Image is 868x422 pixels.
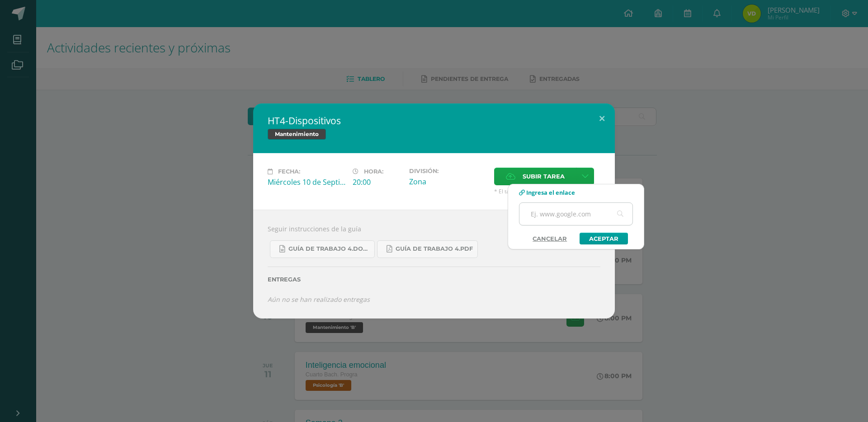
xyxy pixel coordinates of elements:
[494,188,600,195] span: * El tamaño máximo permitido es 50 MB
[589,103,615,134] button: Close (Esc)
[580,233,628,244] a: Aceptar
[268,114,600,127] h2: HT4-Dispositivos
[268,295,370,304] i: Aún no se han realizado entregas
[377,240,478,258] a: Guía de trabajo 4.pdf
[253,210,615,319] div: Seguir instrucciones de la guía
[278,168,300,175] span: Fecha:
[523,168,565,185] span: Subir tarea
[268,276,600,283] label: Entregas
[524,233,576,244] a: Cancelar
[519,203,632,225] input: Ej. www.google.com
[396,245,473,253] span: Guía de trabajo 4.pdf
[353,177,402,187] div: 20:00
[268,129,326,140] span: Mantenimiento
[409,168,487,174] label: División:
[270,240,375,258] a: Guía de trabajo 4.docx
[268,177,345,187] div: Miércoles 10 de Septiembre
[364,168,383,175] span: Hora:
[526,188,575,197] span: Ingresa el enlace
[409,177,487,187] div: Zona
[288,245,370,253] span: Guía de trabajo 4.docx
